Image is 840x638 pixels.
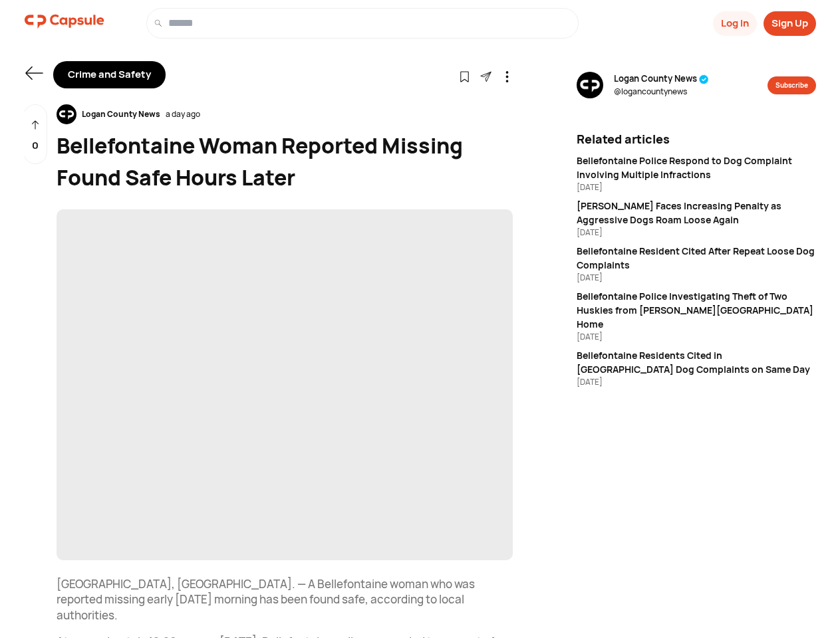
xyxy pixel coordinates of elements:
[768,76,816,94] button: Subscribe
[614,86,709,98] span: @ logancountynews
[25,8,104,35] img: logo
[577,72,603,98] img: resizeImage
[57,209,513,560] span: ‌
[577,244,816,272] div: Bellefontaine Resident Cited After Repeat Loose Dog Complaints
[577,154,816,181] div: Bellefontaine Police Respond to Dog Complaint Involving Multiple Infractions
[53,61,166,88] div: Crime and Safety
[764,11,816,36] button: Sign Up
[25,8,104,39] a: logo
[57,104,76,124] img: resizeImage
[577,376,816,388] div: [DATE]
[577,181,816,193] div: [DATE]
[577,199,816,227] div: [PERSON_NAME] Faces Increasing Penalty as Aggressive Dogs Roam Loose Again
[577,331,816,343] div: [DATE]
[713,11,757,36] button: Log In
[577,130,816,148] div: Related articles
[699,74,709,84] img: tick
[57,130,513,193] div: Bellefontaine Woman Reported Missing Found Safe Hours Later
[577,289,816,331] div: Bellefontaine Police Investigating Theft of Two Huskies from [PERSON_NAME][GEOGRAPHIC_DATA] Home
[76,108,166,120] div: Logan County News
[577,348,816,376] div: Bellefontaine Residents Cited in [GEOGRAPHIC_DATA] Dog Complaints on Same Day
[614,72,709,86] span: Logan County News
[577,227,816,239] div: [DATE]
[166,108,200,120] div: a day ago
[57,576,513,623] p: [GEOGRAPHIC_DATA], [GEOGRAPHIC_DATA]. — A Bellefontaine woman who was reported missing early [DAT...
[577,272,816,284] div: [DATE]
[57,209,513,560] img: resizeImage
[32,138,39,154] p: 0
